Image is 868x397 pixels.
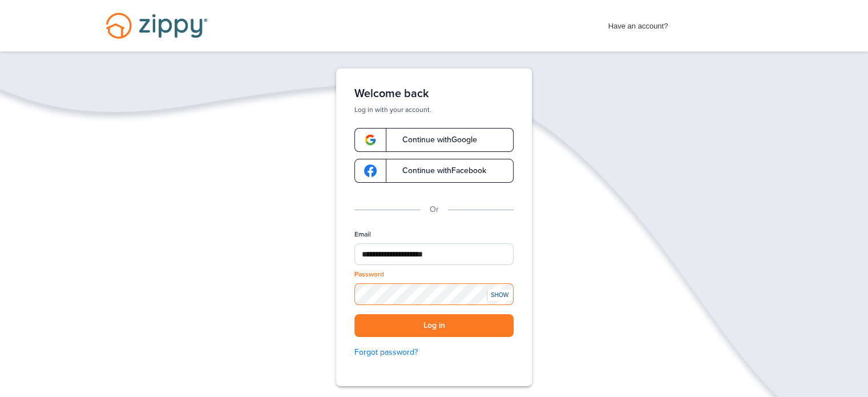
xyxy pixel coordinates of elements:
[354,346,514,359] a: Forgot password?
[391,167,486,175] span: Continue with Facebook
[487,290,512,300] div: SHOW
[354,159,514,183] a: google-logoContinue withFacebook
[430,203,439,216] p: Or
[608,14,668,33] span: Have an account?
[391,136,477,144] span: Continue with Google
[354,270,384,279] label: Password
[354,128,514,152] a: google-logoContinue withGoogle
[354,105,514,114] p: Log in with your account.
[354,230,371,239] label: Email
[354,283,514,305] input: Password
[354,87,514,101] h1: Welcome back
[364,165,377,177] img: google-logo
[354,314,514,338] button: Log in
[364,134,377,146] img: google-logo
[354,243,514,265] input: Email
